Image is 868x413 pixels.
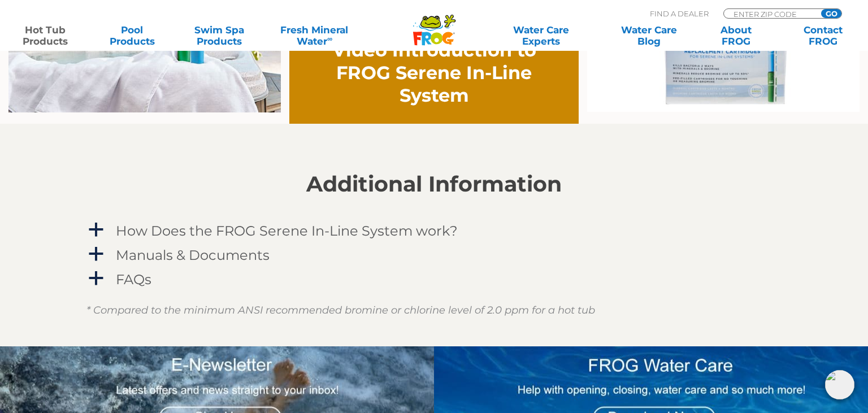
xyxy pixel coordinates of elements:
[86,172,782,197] h2: Additional Information
[88,270,105,287] span: a
[86,220,782,241] a: a How Does the FROG Serene In-Line System work?
[821,9,841,18] input: GO
[272,24,357,47] a: Fresh MineralWater∞
[116,223,458,238] h4: How Does the FROG Serene In-Line System work?
[615,24,683,47] a: Water CareBlog
[825,370,854,399] img: openIcon
[98,24,166,47] a: PoolProducts
[88,221,105,238] span: a
[116,247,270,263] h4: Manuals & Documents
[486,24,596,47] a: Water CareExperts
[86,269,782,290] a: a FAQs
[11,24,79,47] a: Hot TubProducts
[86,245,782,266] a: a Manuals & Documents
[327,34,332,43] sup: ∞
[116,272,151,287] h4: FAQs
[650,8,709,19] p: Find A Dealer
[318,39,550,107] h2: Video Introduction to FROG Serene In-Line System
[732,9,809,19] input: Zip Code Form
[86,304,595,316] em: * Compared to the minimum ANSI recommended bromine or chlorine level of 2.0 ppm for a hot tub
[88,246,105,263] span: a
[702,24,770,47] a: AboutFROG
[789,24,857,47] a: ContactFROG
[185,24,253,47] a: Swim SpaProducts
